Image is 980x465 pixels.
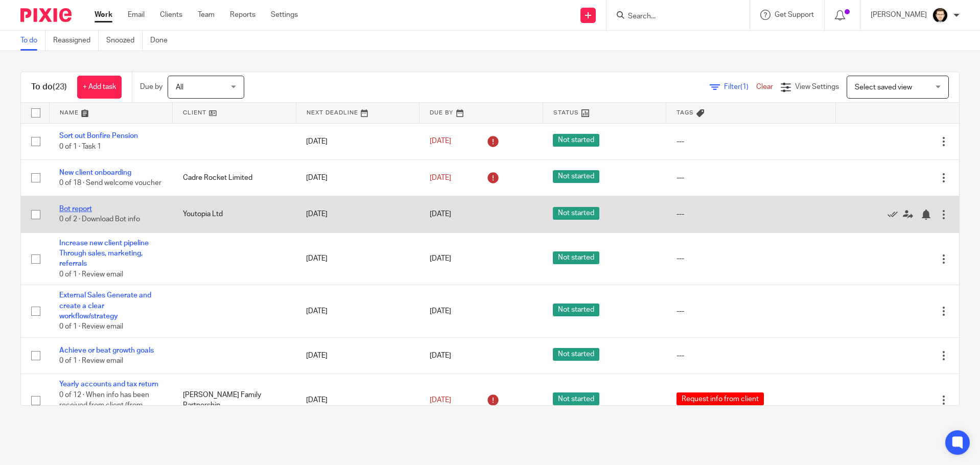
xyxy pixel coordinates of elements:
[271,10,298,20] a: Settings
[198,10,215,20] a: Team
[59,381,158,388] a: Yearly accounts and tax return
[724,83,756,90] span: Filter
[430,308,451,315] span: [DATE]
[59,357,123,364] span: 0 of 1 · Review email
[230,10,255,20] a: Reports
[59,323,123,330] span: 0 of 1 · Review email
[176,84,183,91] span: All
[855,84,912,91] span: Select saved view
[430,174,451,181] span: [DATE]
[59,240,149,268] a: Increase new client pipeline Through sales, marketing, referrals
[59,132,138,139] a: Sort out Bonfire Pension
[430,352,451,359] span: [DATE]
[553,251,599,264] span: Not started
[676,209,825,219] div: ---
[676,306,825,316] div: ---
[676,136,825,147] div: ---
[20,31,45,51] a: To do
[59,271,123,278] span: 0 of 1 · Review email
[95,10,112,20] a: Work
[430,255,451,262] span: [DATE]
[53,83,67,91] span: (23)
[59,169,131,176] a: New client onboarding
[173,159,296,196] td: Cadre Rocket Limited
[553,304,599,316] span: Not started
[296,159,419,196] td: [DATE]
[150,31,175,51] a: Done
[296,123,419,159] td: [DATE]
[31,82,67,92] h1: To do
[553,134,599,147] span: Not started
[553,170,599,183] span: Not started
[59,205,92,213] a: Bot report
[553,348,599,361] span: Not started
[627,12,719,21] input: Search
[871,10,927,20] p: [PERSON_NAME]
[128,10,145,20] a: Email
[676,351,825,361] div: ---
[553,392,599,405] span: Not started
[296,337,419,374] td: [DATE]
[740,83,749,90] span: (1)
[59,347,154,354] a: Achieve or beat growth goals
[173,374,296,427] td: [PERSON_NAME] Family Partnership
[59,391,149,420] span: 0 of 12 · When info has been received from client (from automated email or you...
[296,196,419,232] td: [DATE]
[160,10,182,20] a: Clients
[676,173,825,183] div: ---
[59,179,161,187] span: 0 of 18 · Send welcome voucher
[59,143,101,150] span: 0 of 1 · Task 1
[296,374,419,427] td: [DATE]
[775,11,814,18] span: Get Support
[59,292,151,320] a: External Sales Generate and create a clear workflow/strategy
[173,196,296,232] td: Youtopia Ltd
[59,216,140,223] span: 0 of 2 · Download Bot info
[140,82,162,92] p: Due by
[20,8,72,22] img: Pixie
[77,76,122,99] a: + Add task
[676,253,825,264] div: ---
[296,285,419,338] td: [DATE]
[932,7,948,24] img: DavidBlack.format_png.resize_200x.png
[676,110,694,115] span: Tags
[553,207,599,220] span: Not started
[430,138,451,145] span: [DATE]
[106,31,143,51] a: Snoozed
[296,232,419,285] td: [DATE]
[430,397,451,404] span: [DATE]
[795,83,839,90] span: View Settings
[676,392,764,405] span: Request info from client
[53,31,99,51] a: Reassigned
[756,83,773,90] a: Clear
[888,209,903,219] a: Mark as done
[430,211,451,218] span: [DATE]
